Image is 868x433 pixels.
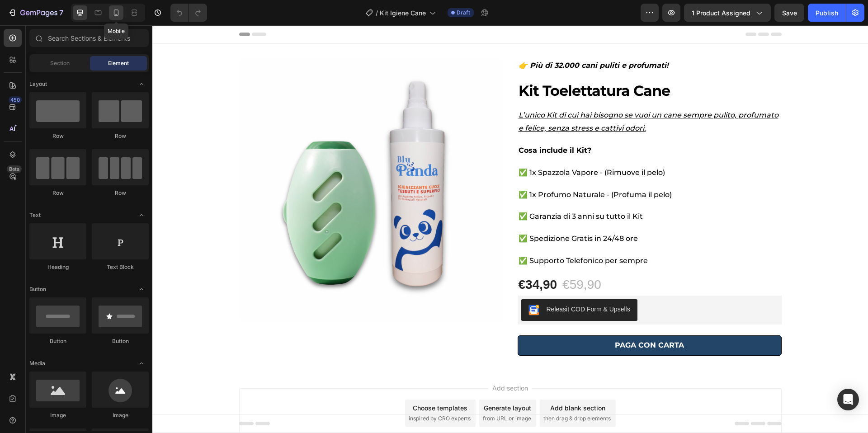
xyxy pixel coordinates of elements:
[92,189,149,197] div: Row
[29,285,46,293] span: Button
[366,229,628,242] p: ✅ Supporto Telefonico per sempre
[366,207,628,220] p: ✅ Spedizione Gratis in 24/48 ore
[376,279,387,290] img: CKKYs5695_ICEAE=.webp
[816,8,838,18] div: Publish
[29,80,47,88] span: Layout
[331,378,379,387] div: Generate layout
[774,4,804,22] button: Save
[336,358,379,367] span: Add section
[134,356,149,371] span: Toggle open
[7,165,22,173] div: Beta
[29,132,86,140] div: Row
[29,337,86,345] div: Button
[92,132,149,140] div: Row
[9,96,22,104] div: 450
[454,255,514,264] strong: RISPARMIA 25€
[92,337,149,345] div: Button
[134,282,149,297] span: Toggle open
[92,263,149,271] div: Text Block
[260,378,315,387] div: Choose templates
[394,279,478,289] div: Releasit COD Form & Upsells
[365,55,629,76] h2: Kit Toelettatura Cane
[837,389,859,410] div: Open Intercom Messenger
[170,4,207,22] div: Undo/Redo
[462,314,532,327] div: PAGA CON CARTA
[365,250,406,268] div: €34,90
[366,185,628,198] p: ✅ Garanzia di 3 anni su tutto il Kit
[108,59,129,67] span: Element
[50,59,70,67] span: Section
[134,208,149,222] span: Toggle open
[366,84,628,110] p: L’unico Kit di cui hai bisogno se vuoi un cane sempre pulito, profumato e felice, senza stress e ...
[59,7,63,18] p: 7
[29,411,86,419] div: Image
[684,4,771,22] button: 1 product assigned
[808,4,846,22] button: Publish
[365,310,629,330] button: PAGA CON CARTA
[366,121,439,129] strong: Cosa include il Kit?
[782,9,797,17] span: Save
[398,378,453,387] div: Add blank section
[366,163,628,176] p: ✅ 1x Profumo Naturale - (Profuma il pelo)
[152,25,868,433] iframe: Design area
[4,4,67,22] button: 7
[692,8,750,18] span: 1 product assigned
[457,9,470,17] span: Draft
[92,411,149,419] div: Image
[366,36,516,44] strong: 👉 Più di 32.000 cani puliti e profumati!
[376,8,378,18] span: /
[409,250,450,268] div: €59,90
[29,29,149,47] input: Search Sections & Elements
[134,77,149,91] span: Toggle open
[29,189,86,197] div: Row
[366,141,628,154] p: ✅ 1x Spazzola Vapore - (Rimuove il pelo)
[380,8,426,18] span: Kit Igiene Cane
[29,263,86,271] div: Heading
[29,359,45,367] span: Media
[29,211,41,219] span: Text
[369,274,485,296] button: Releasit COD Form & Upsells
